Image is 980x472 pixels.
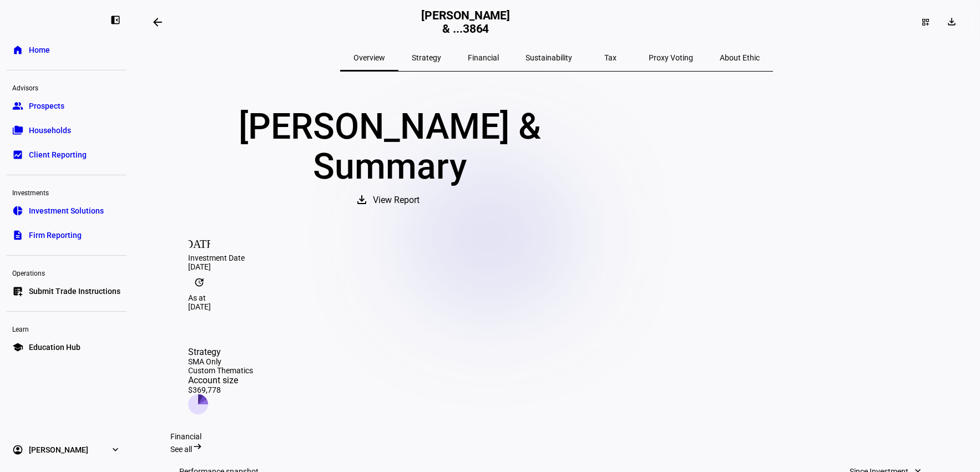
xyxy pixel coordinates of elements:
span: Prospects [29,100,64,111]
span: Firm Reporting [29,230,82,241]
eth-mat-symbol: description [12,230,23,241]
a: descriptionFirm Reporting [7,224,127,246]
span: Overview [353,54,385,62]
span: View Report [373,187,420,214]
span: Client Reporting [29,149,87,160]
a: groupProspects [7,95,127,117]
div: Investments [7,184,127,200]
div: [DATE] [188,302,925,311]
eth-mat-symbol: pie_chart [12,205,23,216]
a: folder_copyHouseholds [7,119,127,141]
div: Strategy [188,347,253,357]
span: Strategy [412,54,441,62]
h2: [PERSON_NAME] & ...3864 [420,9,512,35]
div: [DATE] [188,262,925,271]
mat-icon: dashboard_customize [921,18,930,27]
div: $369,778 [188,385,253,394]
div: Investment Date [188,253,925,262]
span: Investment Solutions [29,205,104,216]
span: About Ethic [720,54,760,62]
div: As at [188,293,925,302]
mat-icon: download [946,16,957,27]
eth-mat-symbol: bid_landscape [12,149,23,160]
span: Tax [604,54,617,62]
div: Financial [170,432,943,441]
eth-mat-symbol: group [12,100,23,111]
mat-icon: arrow_right_alt [192,441,203,452]
a: bid_landscapeClient Reporting [7,144,127,166]
span: Proxy Voting [649,54,693,62]
div: SMA Only [188,357,253,366]
mat-icon: arrow_backwards [151,16,164,29]
span: Education Hub [29,342,80,353]
span: Sustainability [526,54,572,62]
div: [PERSON_NAME] & Summary [170,107,609,187]
button: View Report [344,187,435,214]
eth-mat-symbol: list_alt_add [12,286,23,297]
div: Custom Thematics [188,366,253,375]
span: Households [29,125,71,136]
eth-mat-symbol: left_panel_close [110,14,121,26]
eth-mat-symbol: home [12,44,23,55]
eth-mat-symbol: account_circle [12,444,23,455]
span: [PERSON_NAME] [29,444,88,455]
eth-mat-symbol: folder_copy [12,125,23,136]
a: pie_chartInvestment Solutions [7,200,127,222]
span: Home [29,44,50,55]
eth-mat-symbol: expand_more [110,444,121,455]
span: Financial [468,54,499,62]
div: Operations [7,265,127,280]
eth-mat-symbol: school [12,342,23,353]
mat-icon: update [188,271,210,293]
div: Advisors [7,79,127,95]
div: Learn [7,321,127,336]
span: Submit Trade Instructions [29,286,120,297]
a: homeHome [7,39,127,61]
mat-icon: [DATE] [188,231,210,253]
mat-icon: download [355,193,368,206]
div: Account size [188,375,253,385]
span: See all [170,445,192,454]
